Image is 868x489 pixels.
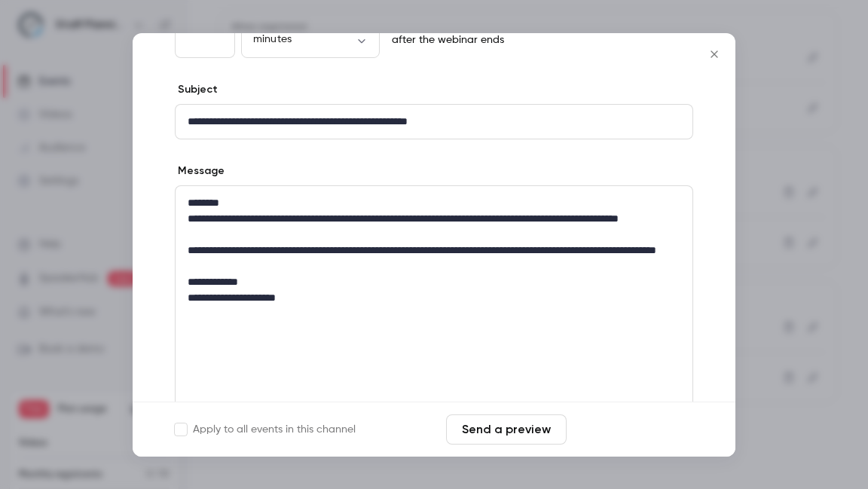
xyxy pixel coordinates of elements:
[175,422,356,437] label: Apply to all events in this channel
[175,164,225,179] label: Message
[699,39,729,69] button: Close
[176,186,692,315] div: editor
[176,105,692,139] div: editor
[446,414,567,445] button: Send a preview
[175,82,218,97] label: Subject
[386,32,504,47] p: after the webinar ends
[573,414,693,445] button: Save changes
[241,32,380,47] div: minutes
